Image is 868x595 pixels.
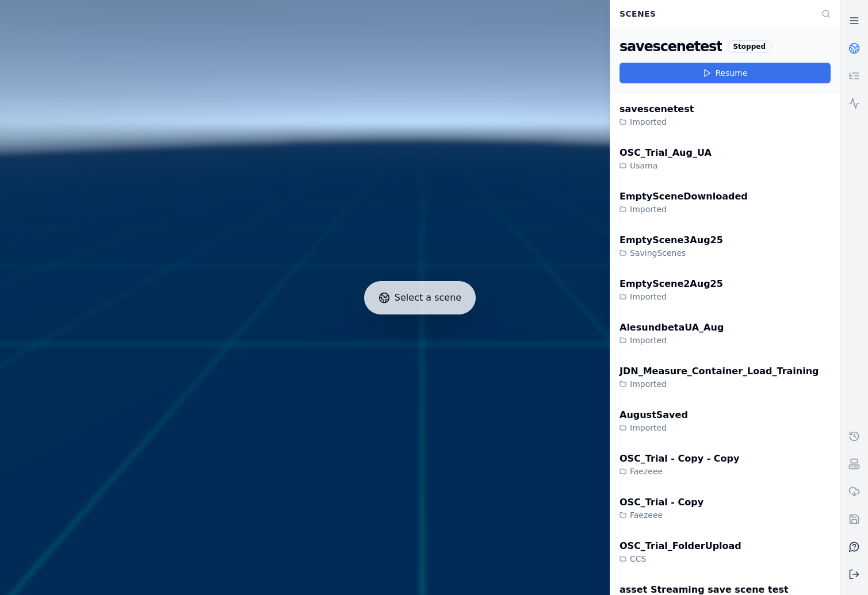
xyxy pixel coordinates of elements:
div: SavingScenes [620,247,723,259]
div: Imported [620,378,819,390]
div: Imported [620,204,748,215]
button: Resume [620,63,831,83]
div: Faezeee [620,466,739,477]
div: Imported [620,335,724,346]
div: OSC_Trial_Aug_UA [620,146,712,160]
div: Faezeee [620,509,703,521]
div: Usama [620,160,712,171]
div: CCS [620,553,741,565]
div: Imported [620,422,688,433]
div: EmptyScene3Aug25 [620,233,723,247]
div: JDN_Measure_Container_Load_Training [620,364,819,378]
div: savescenetest [620,102,694,116]
div: AugustSaved [620,408,688,422]
div: Imported [620,291,723,302]
div: EmptySceneDownloaded [620,190,748,204]
div: Imported [620,116,694,128]
div: AlesundbetaUA_Aug [620,321,724,335]
div: OSC_Trial - Copy [620,496,703,509]
div: Stopped [726,40,772,53]
div: EmptyScene2Aug25 [620,277,723,291]
div: savescenetest [620,37,722,56]
div: OSC_Trial_FolderUpload [620,539,741,553]
div: Scenes [613,3,815,25]
div: OSC_Trial - Copy - Copy [620,452,739,466]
